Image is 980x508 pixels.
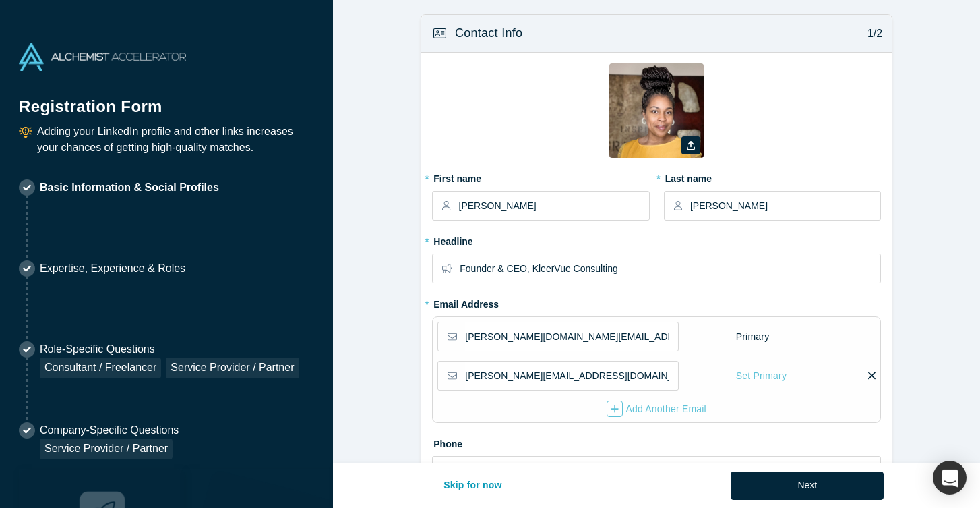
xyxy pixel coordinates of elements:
[432,432,881,451] label: Phone
[735,364,787,388] div: Set Primary
[40,179,219,196] p: Basic Information & Social Profiles
[664,167,881,186] label: Last name
[37,123,314,156] p: Adding your LinkedIn profile and other links increases your chances of getting high-quality matches.
[40,358,161,378] div: Consultant / Freelancer
[606,400,707,418] button: Add Another Email
[860,26,882,42] p: 1/2
[609,63,704,158] img: Profile user default
[432,167,649,186] label: First name
[40,260,185,277] p: Expertise, Experience & Roles
[460,254,880,283] input: Partner, CEO
[40,422,179,439] p: Company-Specific Questions
[607,401,706,417] div: Add Another Email
[19,80,314,119] h1: Registration Form
[432,230,881,249] label: Headline
[735,325,770,349] div: Primary
[429,472,516,500] button: Skip for now
[731,472,884,500] button: Next
[166,358,299,378] div: Service Provider / Partner
[40,341,299,358] p: Role-Specific Questions
[19,43,186,71] img: Alchemist Accelerator Logo
[432,293,499,312] label: Email Address
[40,439,173,459] div: Service Provider / Partner
[455,24,522,43] h3: Contact Info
